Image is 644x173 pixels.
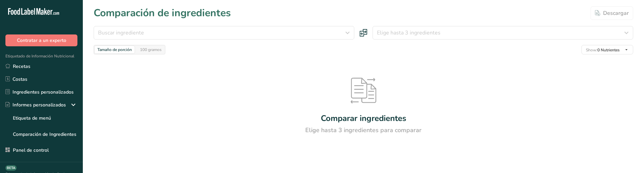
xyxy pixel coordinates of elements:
[5,165,17,171] div: BETA
[586,47,620,53] span: 0 Nutrientes
[137,46,164,53] div: 100 gramos
[5,101,66,108] div: Informes personalizados
[94,26,354,40] button: Buscar ingrediente
[595,9,629,17] div: Descargar
[321,112,406,124] div: Comparar ingredientes
[373,26,633,40] button: Elige hasta 3 ingredientes
[377,29,440,37] span: Elige hasta 3 ingredientes
[586,47,597,53] span: Show:
[94,5,231,21] h1: Comparación de ingredientes
[95,46,135,53] div: Tamaño de porción
[98,29,144,37] span: Buscar ingrediente
[5,34,77,46] button: Contratar a un experto
[581,45,633,54] button: Show:0 Nutrientes
[591,6,633,20] button: Descargar
[305,126,422,135] div: Elige hasta 3 ingredientes para comparar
